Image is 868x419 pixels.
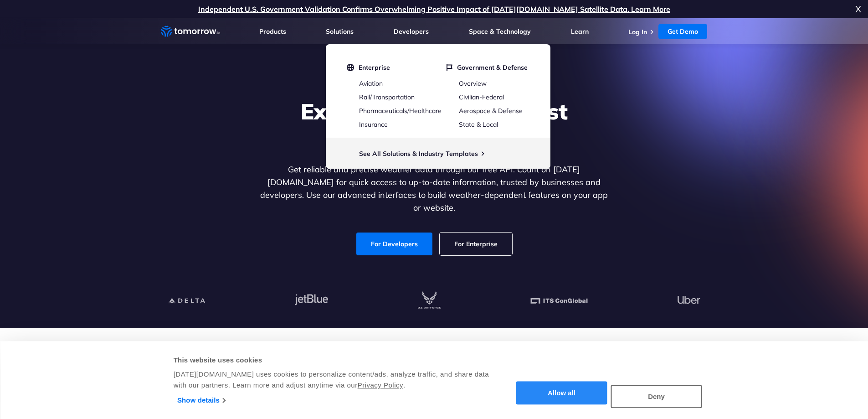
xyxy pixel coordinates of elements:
button: Allow all [516,382,607,405]
a: Aviation [359,79,383,88]
div: This website uses cookies [174,355,490,366]
a: Log In [628,28,647,36]
a: Aerospace & Defense [459,107,523,115]
a: Developers [394,27,429,36]
a: For Enterprise [440,233,512,255]
a: Independent U.S. Government Validation Confirms Overwhelming Positive Impact of [DATE][DOMAIN_NAM... [198,5,670,14]
a: Home link [161,25,220,38]
a: Learn [571,27,589,36]
a: Space & Technology [469,27,531,36]
a: Rail/Transportation [359,93,415,101]
a: Overview [459,79,487,88]
a: See All Solutions & Industry Templates [359,150,478,158]
a: Show details [177,393,225,407]
img: flag.svg [447,63,452,72]
p: Get reliable and precise weather data through our free API. Count on [DATE][DOMAIN_NAME] for quic... [258,163,610,214]
a: Privacy Policy [358,381,403,389]
a: For Developers [356,233,432,255]
span: Enterprise [359,63,390,72]
a: Get Demo [658,24,707,39]
a: Products [259,27,286,36]
a: Pharmaceuticals/Healthcare [359,107,442,115]
a: Solutions [326,27,354,36]
img: globe.svg [347,63,354,72]
div: [DATE][DOMAIN_NAME] uses cookies to personalize content/ads, analyze traffic, and share data with... [174,369,490,391]
span: Government & Defense [457,63,528,72]
h1: Explore the World’s Best Weather API [258,98,610,152]
a: Insurance [359,120,388,129]
a: State & Local [459,120,498,129]
button: Deny [611,385,702,408]
a: Civilian-Federal [459,93,504,101]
